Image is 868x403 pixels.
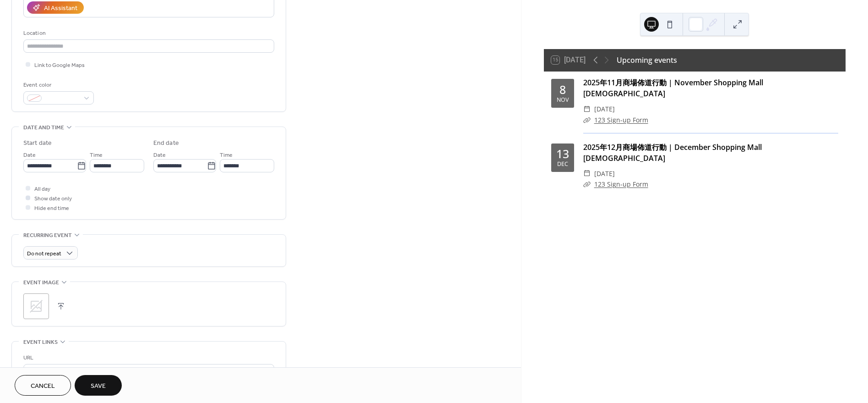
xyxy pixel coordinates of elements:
[31,381,55,391] span: Cancel
[557,161,568,167] div: Dec
[23,353,272,363] div: URL
[23,293,49,319] div: ;
[583,104,591,115] div: ​
[44,4,77,13] div: AI Assistant
[557,97,569,103] div: Nov
[583,168,591,179] div: ​
[27,248,61,259] span: Do not repeat
[75,375,122,396] button: Save
[23,80,92,90] div: Event color
[27,1,84,14] button: AI Assistant
[617,55,677,66] div: Upcoming events
[15,375,71,396] button: Cancel
[91,381,106,391] span: Save
[594,116,648,124] a: 123 Sign-up Form
[23,28,272,38] div: Location
[583,142,762,163] a: 2025年12月商場佈道行動 | December Shopping Mall [DEMOGRAPHIC_DATA]
[34,61,85,70] span: Link to Google Maps
[153,138,179,148] div: End date
[583,77,763,99] a: 2025年11月商場佈道行動 | November Shopping Mall [DEMOGRAPHIC_DATA]
[23,150,36,160] span: Date
[90,150,103,160] span: Time
[23,337,58,347] span: Event links
[220,150,233,160] span: Time
[23,278,59,287] span: Event image
[594,180,648,188] a: 123 Sign-up Form
[153,150,166,160] span: Date
[594,168,615,179] span: [DATE]
[34,204,69,213] span: Hide end time
[559,84,566,95] div: 8
[556,148,569,160] div: 13
[583,115,591,126] div: ​
[583,179,591,190] div: ​
[34,184,50,194] span: All day
[23,123,64,132] span: Date and time
[34,194,72,204] span: Show date only
[23,138,52,148] div: Start date
[594,104,615,115] span: [DATE]
[23,231,72,240] span: Recurring event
